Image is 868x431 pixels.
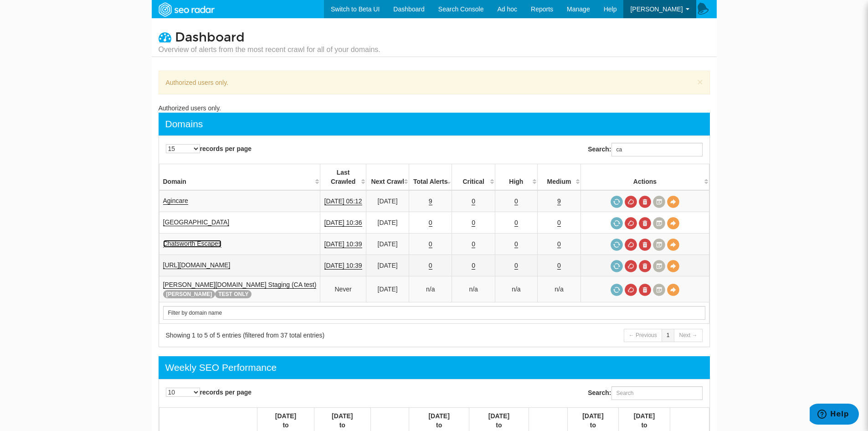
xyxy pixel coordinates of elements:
div: Authorized users only. [159,104,710,113]
a: Crawl History [653,284,665,296]
a: 0 [472,240,475,248]
label: Search: [588,143,702,156]
span: [PERSON_NAME] [163,290,216,298]
span: [PERSON_NAME] [630,5,683,13]
a: 1 [662,329,675,342]
a: View Domain Overview [667,260,679,272]
a: ← Previous [624,329,662,342]
span: Ad hoc [497,5,517,13]
a: Cancel in-progress audit [625,196,637,208]
a: Delete most recent audit [639,196,651,208]
label: records per page [166,388,252,397]
td: n/a [537,276,581,302]
td: n/a [495,276,537,302]
a: [GEOGRAPHIC_DATA] [163,218,230,226]
a: [DATE] 10:39 [324,240,362,248]
img: SEORadar [155,1,218,18]
a: Crawl History [653,196,665,208]
td: [DATE] [366,255,409,276]
a: View Domain Overview [667,239,679,251]
a: 0 [514,240,518,248]
div: Weekly SEO Performance [165,361,277,374]
th: Critical: activate to sort column descending [452,164,495,191]
a: 0 [429,240,432,248]
a: [DATE] 10:39 [324,262,362,270]
td: [DATE] [366,190,409,212]
a: 0 [557,240,561,248]
a: Crawl History [653,217,665,229]
a: 9 [429,197,432,205]
a: 0 [472,219,475,227]
span: Dashboard [175,30,245,45]
span: Reports [531,5,553,13]
a: Cancel in-progress audit [625,239,637,251]
span: TEST ONLY [215,290,252,298]
button: × [697,77,703,87]
select: records per page [166,388,200,397]
a: View Domain Overview [667,196,679,208]
a: Cancel in-progress audit [625,284,637,296]
div: Showing 1 to 5 of 5 entries (filtered from 37 total entries) [166,331,423,340]
a: Cancel in-progress audit [625,217,637,229]
label: records per page [166,144,252,153]
th: Next Crawl: activate to sort column descending [366,164,409,191]
a: Request a crawl [611,239,623,251]
a: 0 [514,219,518,227]
iframe: Opens a widget where you can find more information [810,404,859,426]
th: Total Alerts: activate to sort column ascending [409,164,452,191]
a: 0 [557,219,561,227]
th: Medium: activate to sort column descending [537,164,581,191]
a: Agincare [163,197,188,205]
th: High: activate to sort column descending [495,164,537,191]
a: Chatsworth Escapes [163,240,221,248]
span: Manage [567,5,590,13]
span: Help [604,5,617,13]
span: Search Console [438,5,484,13]
a: Crawl History [653,260,665,272]
a: Delete most recent audit [639,260,651,272]
input: Search [163,306,705,320]
a: Delete most recent audit [639,284,651,296]
td: [DATE] [366,234,409,255]
td: n/a [452,276,495,302]
label: Search: [588,386,702,400]
a: View Domain Overview [667,284,679,296]
td: [DATE] [366,212,409,234]
th: Actions: activate to sort column ascending [581,164,709,191]
a: Request a crawl [611,196,623,208]
a: 0 [514,262,518,270]
a: Delete most recent audit [639,239,651,251]
a: 9 [557,197,561,205]
div: Authorized users only. [159,71,710,94]
a: 0 [429,262,432,270]
a: Cancel in-progress audit [625,260,637,272]
a: Next → [674,329,702,342]
a: 0 [514,197,518,205]
td: n/a [409,276,452,302]
span: Request a crawl [611,284,623,296]
a: 0 [472,197,475,205]
a: View Domain Overview [667,217,679,229]
input: Search: [611,386,703,400]
th: Last Crawled: activate to sort column descending [320,164,366,191]
a: [URL][DOMAIN_NAME] [163,261,231,269]
a: 0 [429,219,432,227]
input: Search: [611,143,703,156]
div: Domains [165,117,203,131]
a: Request a crawl [611,217,623,229]
a: [PERSON_NAME][DOMAIN_NAME] Staging (CA test) [163,281,317,289]
th: Domain: activate to sort column ascending [159,164,320,191]
td: [DATE] [366,276,409,302]
small: Overview of alerts from the most recent crawl for all of your domains. [159,45,380,55]
td: Never [320,276,366,302]
a: [DATE] 10:36 [324,219,362,227]
select: records per page [166,144,200,153]
a: Delete most recent audit [639,217,651,229]
i:  [159,31,171,43]
a: [DATE] 05:12 [324,197,362,205]
a: Crawl History [653,239,665,251]
a: 0 [472,262,475,270]
a: Request a crawl [611,260,623,272]
a: 0 [557,262,561,270]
